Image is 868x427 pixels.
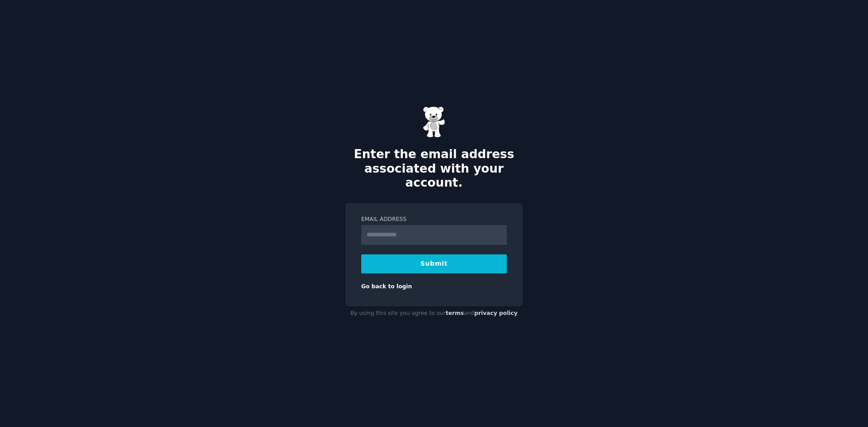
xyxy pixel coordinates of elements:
[474,310,518,316] a: privacy policy
[361,254,507,273] button: Submit
[345,306,523,321] div: By using this site you agree to our and
[345,147,523,190] h2: Enter the email address associated with your account.
[446,310,464,316] a: terms
[423,106,445,138] img: Gummy Bear
[361,283,412,290] a: Go back to login
[361,216,507,224] label: Email Address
